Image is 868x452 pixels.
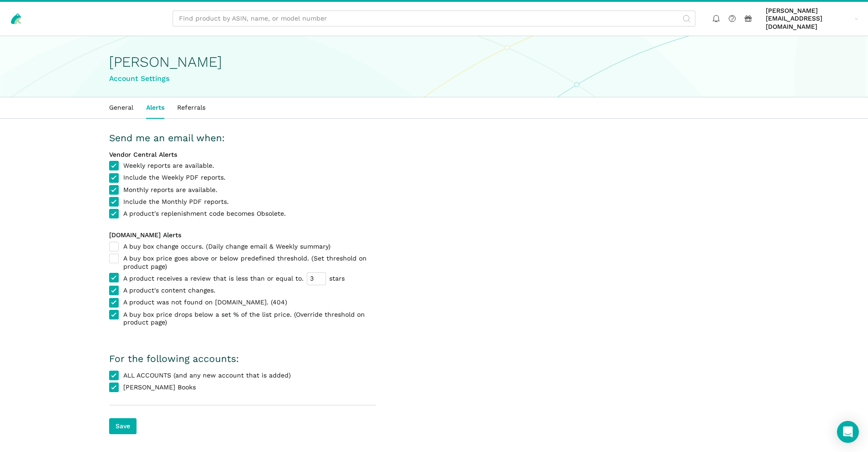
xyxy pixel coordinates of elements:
[766,7,852,31] span: [PERSON_NAME][EMAIL_ADDRESS][DOMAIN_NAME]
[109,210,376,218] label: A product's replenishment code becomes Obsolete.
[171,97,212,118] a: Referrals
[109,174,376,182] label: Include the Weekly PDF reports.
[123,311,376,327] span: A buy box price drops below a set % of the list price. (Override threshold on product page)
[109,352,376,365] h3: For the following accounts:
[109,54,759,70] h1: [PERSON_NAME]
[123,274,345,283] span: A product receives a review that is less than or equal to.
[109,231,376,239] div: [DOMAIN_NAME] Alerts
[109,383,376,392] label: [PERSON_NAME] Books
[103,97,140,118] a: General
[109,372,376,380] label: ALL ACCOUNTS (and any new account that is added)
[109,418,137,434] input: Save
[123,243,331,251] span: A buy box change occurs. (Daily change email & Weekly summary)
[123,287,216,295] span: A product's content changes.
[109,186,376,195] label: Monthly reports are available.
[329,275,345,283] span: stars
[123,255,376,271] span: A buy box price goes above or below predefined threshold. (Set threshold on product page)
[109,198,376,207] label: Include the Monthly PDF reports.
[763,5,862,32] a: [PERSON_NAME][EMAIL_ADDRESS][DOMAIN_NAME]
[109,151,376,159] div: Vendor Central Alerts
[109,73,759,85] div: Account Settings
[109,132,376,144] h3: Send me an email when:
[123,298,287,307] span: A product was not found on [DOMAIN_NAME]. (404)
[109,162,376,170] label: Weekly reports are available.
[140,97,171,118] a: Alerts
[837,421,859,443] div: Open Intercom Messenger
[173,11,695,27] input: Find product by ASIN, name, or model number
[307,272,326,285] input: A product receives a review that is less than or equal to. stars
